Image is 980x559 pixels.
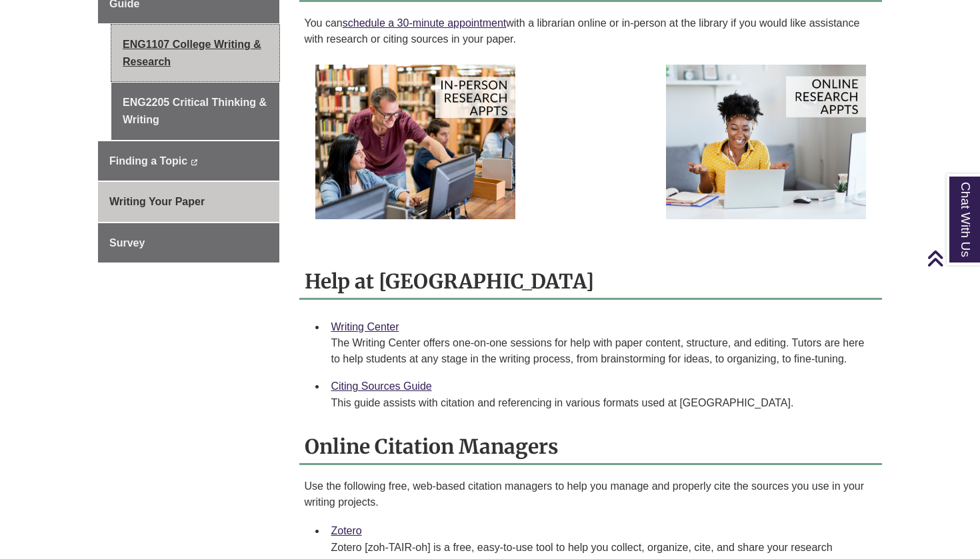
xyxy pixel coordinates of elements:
[190,159,197,165] i: This link opens in a new window
[111,83,279,139] a: ENG2205 Critical Thinking & Writing
[331,380,432,392] a: Citing Sources Guide
[98,141,279,181] a: Finding a Topic
[299,265,883,300] h2: Help at [GEOGRAPHIC_DATA]
[109,237,145,249] span: Survey
[305,15,877,47] p: You can with a librarian online or in-person at the library if you would like assistance with res...
[305,478,877,510] p: Use the following free, web-based citation managers to help you manage and properly cite the sour...
[666,65,866,219] img: Online Appointments
[331,525,362,536] a: Zotero
[331,335,872,367] div: The Writing Center offers one-on-one sessions for help with paper content, structure, and editing...
[315,65,515,219] img: In person Appointments
[98,182,279,222] a: Writing Your Paper
[111,25,279,81] a: ENG1107 College Writing & Research
[927,249,977,267] a: Back to Top
[109,155,187,167] span: Finding a Topic
[109,196,205,207] span: Writing Your Paper
[299,430,883,465] h2: Online Citation Managers
[98,223,279,263] a: Survey
[343,17,507,29] a: schedule a 30-minute appointment
[331,395,872,411] div: This guide assists with citation and referencing in various formats used at [GEOGRAPHIC_DATA].
[331,321,399,332] a: Writing Center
